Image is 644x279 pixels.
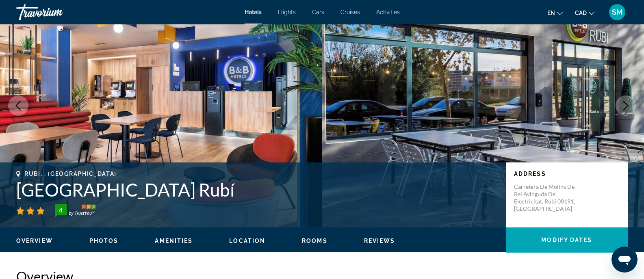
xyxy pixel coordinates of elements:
[52,205,69,215] div: 4
[16,2,98,23] a: Travorium
[611,247,637,273] iframe: Bouton de lancement de la fenêtre de messagerie
[541,237,592,243] span: Modify Dates
[89,237,119,244] button: Photos
[340,9,360,15] a: Cruises
[312,9,324,15] a: Cars
[547,7,563,19] button: Change language
[612,8,623,16] span: SM
[547,10,555,16] span: en
[278,9,296,15] a: Flights
[155,237,193,244] button: Amenities
[607,4,628,21] button: User Menu
[514,171,620,177] p: Address
[8,95,28,116] button: Previous image
[616,95,636,116] button: Next image
[16,237,53,244] button: Overview
[245,9,262,15] a: Hotels
[229,237,265,244] button: Location
[514,183,579,212] p: Carretera De Molins De Rei Avinguda De Electricitat, Rubi 08191, [GEOGRAPHIC_DATA]
[302,237,327,244] button: Rooms
[55,204,95,217] img: trustyou-badge-hor.svg
[16,179,498,200] h1: [GEOGRAPHIC_DATA] Rubí
[575,7,594,19] button: Change currency
[364,237,395,244] button: Reviews
[24,171,117,177] span: Rubi, , [GEOGRAPHIC_DATA]
[575,10,587,16] span: CAD
[506,227,628,253] button: Modify Dates
[376,9,400,15] a: Activities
